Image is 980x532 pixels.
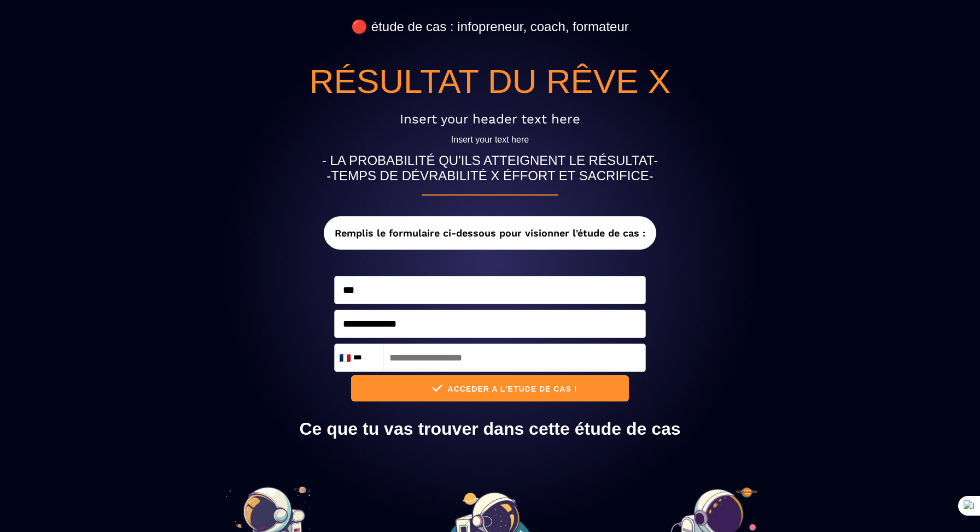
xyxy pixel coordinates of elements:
[324,216,656,250] span: Remplis le formulaire ci-dessous pour visionner l'étude de cas :
[252,14,728,40] h2: 🔴 étude de cas : infopreneur, coach, formateur
[148,413,832,445] h1: Ce que tu vas trouver dans cette étude de cas
[252,106,728,132] h2: Insert your header text here
[252,56,728,106] h1: Résultat du rêve x
[252,132,728,147] text: Insert your text here
[252,147,728,189] h2: - LA PROBABILITÉ QU'ILS ATTEIGNENT LE RÉSULTAT- -TEMPS DE DÉVRABILITÉ X ÉFFORT ET SACRIFICE-
[351,375,628,401] button: ACCEDER A L'ETUDE DE CAS !
[340,354,351,362] img: fr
